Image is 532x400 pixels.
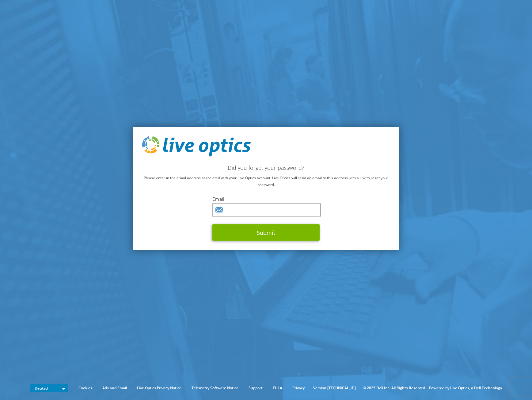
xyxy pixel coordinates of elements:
img: live_optics_svg.svg [142,136,251,157]
a: Privacy [288,385,309,391]
li: © 2025 Dell Inc. All Rights Reserved [360,385,428,391]
p: Please enter in the email address associated with your Live Optics account. Live Optics will send... [142,174,390,188]
button: Submit [212,224,320,241]
a: EULA [268,385,287,391]
li: Version [TECHNICAL_ID] [310,385,359,391]
a: Cookies [74,385,97,391]
li: Powered by Live Optics, a Dell Technology [429,385,502,391]
h2: Did you forget your password? [142,164,390,171]
a: Live Optics Privacy Notice [132,385,186,391]
a: Support [244,385,267,391]
a: Ads and Email [98,385,131,391]
a: Telemetry Software Notice [187,385,243,391]
label: Email [212,196,320,202]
